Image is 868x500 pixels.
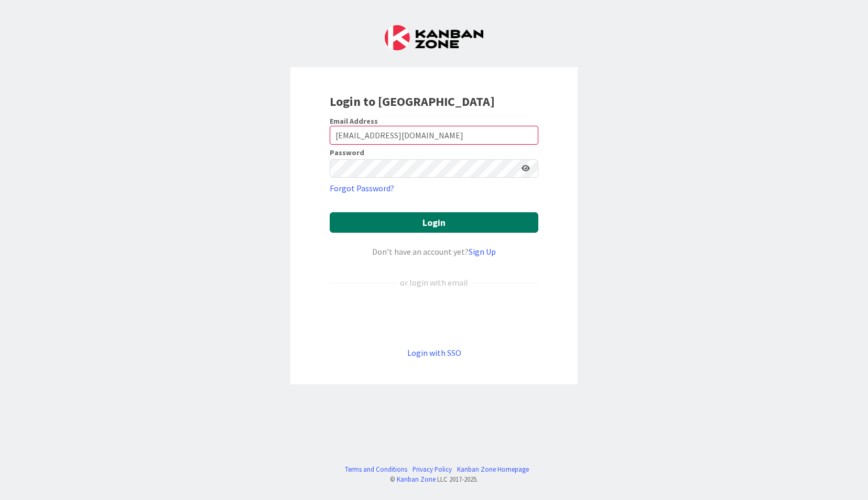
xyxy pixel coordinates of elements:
img: Kanban Zone [385,25,483,50]
a: Forgot Password? [330,182,394,194]
a: Sign Up [469,246,496,257]
div: © LLC 2017- 2025 . [340,474,529,484]
b: Login to [GEOGRAPHIC_DATA] [330,93,495,110]
iframe: Sign in with Google Button [324,306,544,329]
button: Login [330,212,538,233]
div: Don’t have an account yet? [330,245,538,258]
div: or login with email [397,276,471,289]
a: Kanban Zone Homepage [457,464,529,474]
label: Password [330,149,364,156]
label: Email Address [330,116,378,126]
a: Terms and Conditions [345,464,407,474]
a: Kanban Zone [397,475,436,483]
a: Login with SSO [407,347,461,358]
a: Privacy Policy [413,464,452,474]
